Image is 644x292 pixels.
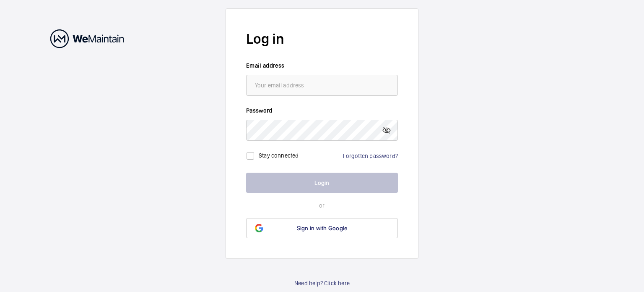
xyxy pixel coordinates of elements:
[259,152,299,159] label: Stay connected
[297,225,348,231] span: Sign in with Google
[246,75,398,96] input: Your email address
[246,61,398,70] label: Email address
[294,279,350,287] a: Need help? Click here
[246,173,398,193] button: Login
[246,29,398,49] h2: Log in
[343,153,398,159] a: Forgotten password?
[246,201,398,210] p: or
[246,106,398,115] label: Password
